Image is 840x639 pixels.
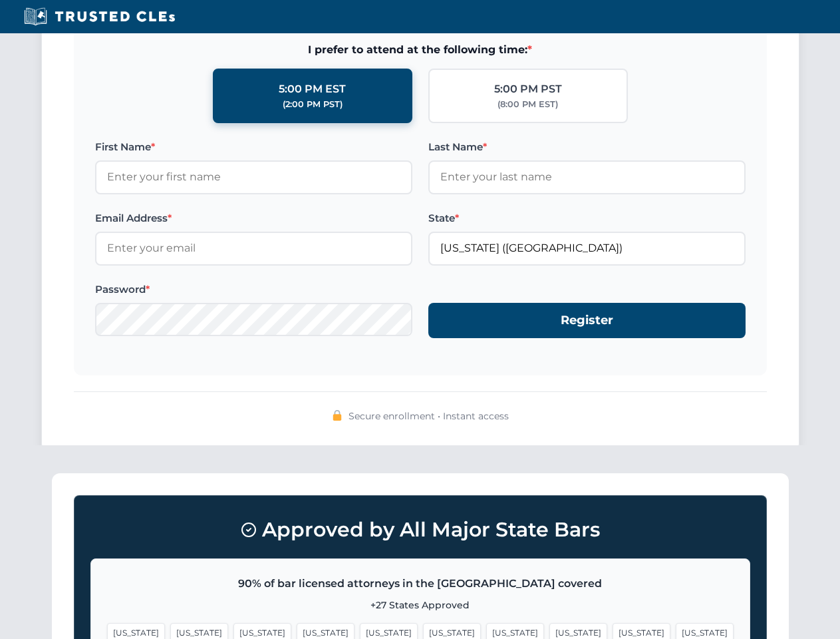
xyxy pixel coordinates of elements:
[90,512,750,548] h3: Approved by All Major State Bars
[95,232,412,265] input: Enter your email
[428,232,746,265] input: Florida (FL)
[107,598,734,612] p: +27 States Approved
[279,81,346,98] div: 5:00 PM EST
[95,41,746,59] span: I prefer to attend at the following time:
[95,282,412,298] label: Password
[428,210,746,226] label: State
[95,210,412,226] label: Email Address
[428,139,746,155] label: Last Name
[349,409,509,423] span: Secure enrollment • Instant access
[497,98,558,111] div: (8:00 PM EST)
[332,410,343,421] img: 🔒
[428,160,746,194] input: Enter your last name
[494,81,562,98] div: 5:00 PM PST
[283,98,343,111] div: (2:00 PM PST)
[428,303,746,338] button: Register
[95,160,412,194] input: Enter your first name
[107,575,734,592] p: 90% of bar licensed attorneys in the [GEOGRAPHIC_DATA] covered
[20,7,179,27] img: Trusted CLEs
[95,139,412,155] label: First Name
